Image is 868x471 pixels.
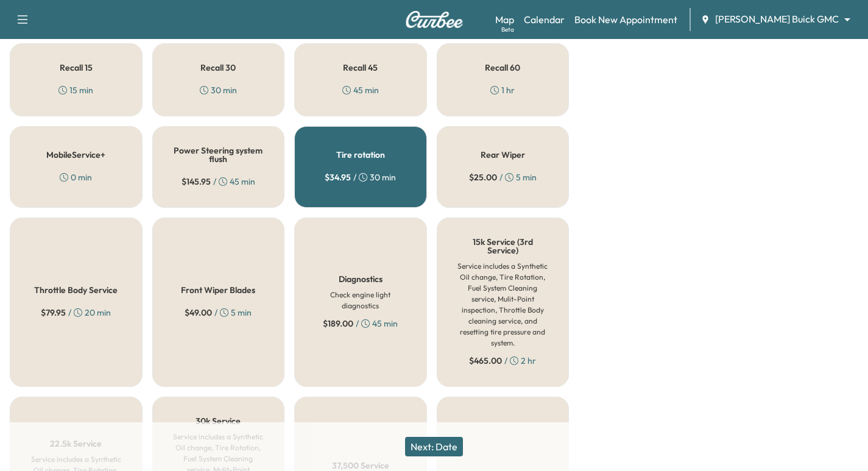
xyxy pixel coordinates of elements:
[185,306,212,319] span: $ 49.00
[182,175,211,188] span: $ 145.95
[185,306,252,319] div: / 5 min
[495,12,514,27] a: MapBeta
[200,63,236,72] h5: Recall 30
[457,261,549,349] h6: Service includes a Synthetic Oil change, Tire Rotation, Fuel System Cleaning service, Mulit-Point...
[339,275,383,283] h5: Diagnostics
[41,306,66,319] span: $ 79.95
[336,151,385,159] h5: Tire rotation
[41,306,111,319] div: / 20 min
[485,63,520,72] h5: Recall 60
[501,25,514,34] div: Beta
[481,151,525,159] h5: Rear Wiper
[172,146,265,163] h5: Power Steering system flush
[323,317,398,330] div: / 45 min
[182,175,255,188] div: / 45 min
[469,355,536,367] div: / 2 hr
[469,171,537,183] div: / 5 min
[715,12,839,26] span: [PERSON_NAME] Buick GMC
[524,12,565,27] a: Calendar
[574,12,677,27] a: Book New Appointment
[314,289,407,311] h6: Check engine light diagnostics
[457,238,549,255] h5: 15k Service (3rd Service)
[490,84,515,96] div: 1 hr
[469,171,497,183] span: $ 25.00
[343,63,378,72] h5: Recall 45
[469,355,502,367] span: $ 465.00
[405,437,463,456] button: Next: Date
[405,11,464,28] img: Curbee Logo
[196,417,241,425] h5: 30k Service
[58,84,93,96] div: 15 min
[325,171,351,183] span: $ 34.95
[60,63,93,72] h5: Recall 15
[325,171,396,183] div: / 30 min
[34,286,118,294] h5: Throttle Body Service
[342,84,379,96] div: 45 min
[181,286,255,294] h5: Front Wiper Blades
[60,171,92,183] div: 0 min
[46,151,105,159] h5: MobileService+
[200,84,237,96] div: 30 min
[323,317,353,330] span: $ 189.00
